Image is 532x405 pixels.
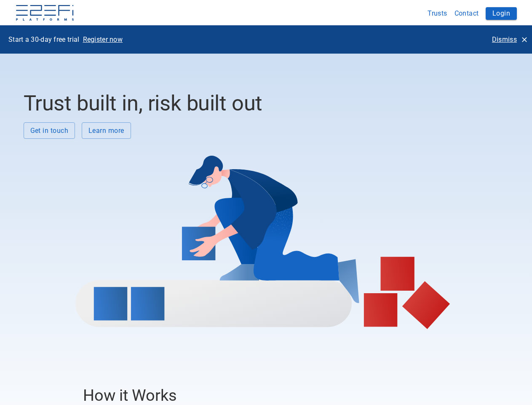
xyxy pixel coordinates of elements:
[83,35,123,44] p: Register now
[489,32,530,47] button: Dismiss
[80,32,126,47] button: Register now
[83,386,442,405] h3: How it Works
[24,122,75,139] button: Get in touch
[8,35,80,44] p: Start a 30-day free trial
[24,91,503,116] h2: Trust built in, risk built out
[82,122,131,139] button: Learn more
[492,35,517,44] p: Dismiss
